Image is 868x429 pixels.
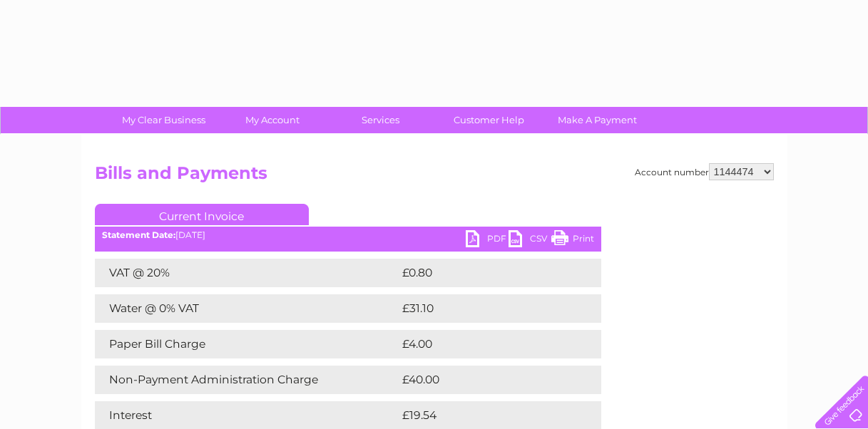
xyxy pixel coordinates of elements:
td: Paper Bill Charge [95,330,399,358]
a: CSV [509,230,551,251]
b: Statement Date: [102,229,175,240]
a: PDF [466,230,509,251]
td: £31.10 [399,294,570,323]
td: Non-Payment Administration Charge [95,366,399,394]
h2: Bills and Payments [95,163,774,190]
div: [DATE] [95,230,601,240]
a: Current Invoice [95,204,309,225]
a: Print [551,230,594,251]
a: My Account [213,107,331,133]
td: £4.00 [399,330,568,358]
td: £0.80 [399,259,568,287]
div: Account number [635,163,774,180]
a: My Clear Business [105,107,223,133]
td: £40.00 [399,366,573,394]
a: Services [322,107,439,133]
td: VAT @ 20% [95,259,399,287]
td: Water @ 0% VAT [95,294,399,323]
a: Make A Payment [538,107,656,133]
a: Customer Help [430,107,548,133]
